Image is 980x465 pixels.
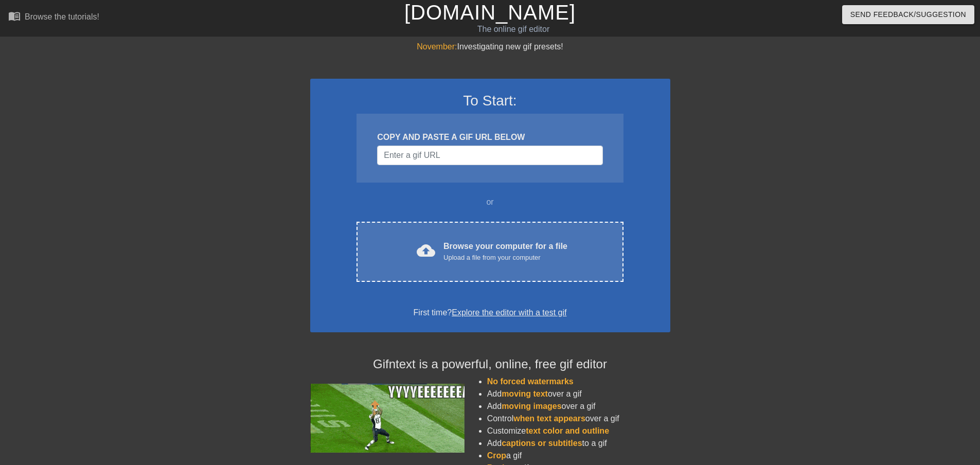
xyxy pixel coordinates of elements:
input: Username [377,146,602,165]
div: Browse the tutorials! [25,12,99,21]
button: Send Feedback/Suggestion [842,5,974,24]
span: menu_book [8,10,21,22]
li: Add to a gif [487,437,670,450]
div: COPY AND PASTE A GIF URL BELOW [377,131,602,144]
div: First time? [324,307,657,319]
div: or [337,196,644,208]
div: Browse your computer for a file [443,240,567,263]
a: [DOMAIN_NAME] [404,1,576,24]
li: a gif [487,450,670,462]
span: No forced watermarks [487,377,574,386]
span: cloud_upload [417,241,435,260]
h4: Gifntext is a powerful, online, free gif editor [310,357,670,372]
div: The online gif editor [332,23,695,35]
a: Browse the tutorials! [8,10,99,26]
span: Crop [487,451,506,460]
span: captions or subtitles [502,439,582,448]
div: Upload a file from your computer [443,253,567,263]
li: Add over a gif [487,388,670,400]
h3: To Start: [324,92,657,110]
li: Add over a gif [487,400,670,413]
span: Send Feedback/Suggestion [850,8,966,21]
li: Customize [487,425,670,437]
img: football_small.gif [310,384,465,453]
span: moving text [502,389,548,398]
span: text color and outline [526,426,609,435]
li: Control over a gif [487,413,670,425]
span: moving images [502,402,561,410]
span: November: [417,42,457,51]
a: Explore the editor with a test gif [452,308,566,317]
span: when text appears [513,414,585,423]
div: Investigating new gif presets! [310,41,670,53]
